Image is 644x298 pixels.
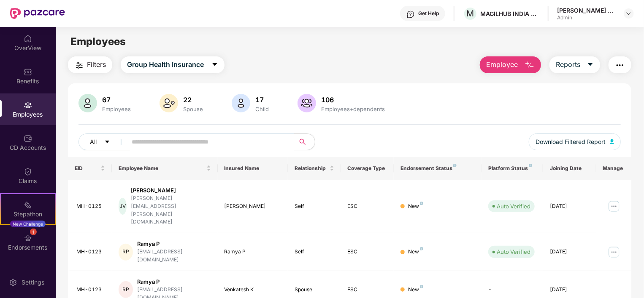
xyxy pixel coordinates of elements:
div: RP [119,281,133,298]
img: svg+xml;base64,PHN2ZyB4bWxucz0iaHR0cDovL3d3dy53My5vcmcvMjAwMC9zdmciIHdpZHRoPSI4IiBoZWlnaHQ9IjgiIH... [529,164,532,167]
img: svg+xml;base64,PHN2ZyBpZD0iSG9tZSIgeG1sbnM9Imh0dHA6Ly93d3cudzMub3JnLzIwMDAvc3ZnIiB3aWR0aD0iMjAiIG... [24,35,32,43]
div: ESC [348,202,387,210]
div: Endorsement Status [400,165,475,172]
img: svg+xml;base64,PHN2ZyBpZD0iQmVuZWZpdHMiIHhtbG5zPSJodHRwOi8vd3d3LnczLm9yZy8yMDAwL3N2ZyIgd2lkdGg9Ij... [24,68,32,76]
button: Group Health Insurancecaret-down [121,56,225,73]
span: Relationship [295,165,327,172]
span: caret-down [104,139,110,146]
div: Self [295,202,334,210]
div: New [408,202,423,210]
img: svg+xml;base64,PHN2ZyB4bWxucz0iaHR0cDovL3d3dy53My5vcmcvMjAwMC9zdmciIHhtbG5zOnhsaW5rPSJodHRwOi8vd3... [232,94,250,112]
div: Employees+dependents [319,106,387,112]
img: svg+xml;base64,PHN2ZyB4bWxucz0iaHR0cDovL3d3dy53My5vcmcvMjAwMC9zdmciIHhtbG5zOnhsaW5rPSJodHRwOi8vd3... [610,139,614,144]
div: 17 [254,96,271,104]
th: Coverage Type [341,157,394,180]
div: [DATE] [550,248,589,256]
div: Venkatesh K [225,286,281,294]
div: MAGILHUB INDIA PRIVATE LIMITED [480,10,539,18]
button: Reportscaret-down [549,56,600,73]
button: search [294,133,315,150]
div: [DATE] [550,202,589,210]
div: MH-0123 [76,286,105,294]
th: EID [68,157,112,180]
div: Platform Status [488,165,536,172]
span: Employees [70,35,126,48]
img: manageButton [607,200,621,213]
span: Group Health Insurance [127,59,204,70]
span: M [467,8,474,19]
div: Spouse [181,106,205,112]
img: svg+xml;base64,PHN2ZyBpZD0iRHJvcGRvd24tMzJ4MzIiIHhtbG5zPSJodHRwOi8vd3d3LnczLm9yZy8yMDAwL3N2ZyIgd2... [625,10,632,17]
div: 67 [100,96,133,104]
th: Employee Name [112,157,217,180]
span: search [294,138,311,145]
img: svg+xml;base64,PHN2ZyBpZD0iQ2xhaW0iIHhtbG5zPSJodHRwOi8vd3d3LnczLm9yZy8yMDAwL3N2ZyIgd2lkdGg9IjIwIi... [24,168,32,176]
div: Auto Verified [497,202,530,210]
img: svg+xml;base64,PHN2ZyBpZD0iU2V0dGluZy0yMHgyMCIgeG1sbnM9Imh0dHA6Ly93d3cudzMub3JnLzIwMDAvc3ZnIiB3aW... [9,278,17,287]
button: Employee [480,56,541,73]
div: Ramya P [137,278,211,286]
div: New [408,286,423,294]
div: [PERSON_NAME] [131,186,211,194]
img: svg+xml;base64,PHN2ZyB4bWxucz0iaHR0cDovL3d3dy53My5vcmcvMjAwMC9zdmciIHhtbG5zOnhsaW5rPSJodHRwOi8vd3... [525,60,535,70]
div: MH-0125 [76,202,105,210]
div: Admin [557,14,616,21]
img: svg+xml;base64,PHN2ZyBpZD0iRW5kb3JzZW1lbnRzIiB4bWxucz0iaHR0cDovL3d3dy53My5vcmcvMjAwMC9zdmciIHdpZH... [24,234,32,242]
button: Download Filtered Report [529,133,621,150]
img: svg+xml;base64,PHN2ZyB4bWxucz0iaHR0cDovL3d3dy53My5vcmcvMjAwMC9zdmciIHhtbG5zOnhsaW5rPSJodHRwOi8vd3... [160,94,178,112]
div: 106 [319,96,387,104]
div: 22 [181,96,205,104]
div: Settings [19,278,47,287]
img: New Pazcare Logo [10,8,65,19]
img: svg+xml;base64,PHN2ZyB4bWxucz0iaHR0cDovL3d3dy53My5vcmcvMjAwMC9zdmciIHdpZHRoPSIyNCIgaGVpZ2h0PSIyNC... [74,60,84,70]
div: [PERSON_NAME] [225,202,281,210]
div: New [408,248,423,256]
img: svg+xml;base64,PHN2ZyB4bWxucz0iaHR0cDovL3d3dy53My5vcmcvMjAwMC9zdmciIHdpZHRoPSI4IiBoZWlnaHQ9IjgiIH... [420,202,423,205]
th: Insured Name [218,157,288,180]
span: Employee Name [119,165,204,172]
div: RP [119,244,133,261]
div: Stepathon [1,210,55,218]
div: Child [254,106,271,112]
div: [DATE] [550,286,589,294]
img: svg+xml;base64,PHN2ZyB4bWxucz0iaHR0cDovL3d3dy53My5vcmcvMjAwMC9zdmciIHdpZHRoPSI4IiBoZWlnaHQ9IjgiIH... [420,285,423,288]
img: svg+xml;base64,PHN2ZyBpZD0iRW1wbG95ZWVzIiB4bWxucz0iaHR0cDovL3d3dy53My5vcmcvMjAwMC9zdmciIHdpZHRoPS... [24,101,32,109]
img: svg+xml;base64,PHN2ZyB4bWxucz0iaHR0cDovL3d3dy53My5vcmcvMjAwMC9zdmciIHdpZHRoPSIyNCIgaGVpZ2h0PSIyNC... [615,60,625,70]
div: [PERSON_NAME][EMAIL_ADDRESS][PERSON_NAME][DOMAIN_NAME] [131,194,211,226]
div: [PERSON_NAME] Kathiah [557,6,616,14]
img: svg+xml;base64,PHN2ZyB4bWxucz0iaHR0cDovL3d3dy53My5vcmcvMjAwMC9zdmciIHhtbG5zOnhsaW5rPSJodHRwOi8vd3... [78,94,97,112]
span: EID [75,165,99,172]
span: caret-down [587,61,594,69]
img: svg+xml;base64,PHN2ZyB4bWxucz0iaHR0cDovL3d3dy53My5vcmcvMjAwMC9zdmciIHhtbG5zOnhsaW5rPSJodHRwOi8vd3... [298,94,316,112]
span: caret-down [211,61,218,69]
div: 1 [30,229,37,235]
span: Reports [556,59,580,70]
span: Filters [87,59,106,70]
th: Relationship [288,157,341,180]
div: New Challenge [10,221,46,227]
div: JV [119,198,127,215]
button: Filters [68,56,112,73]
img: manageButton [607,245,621,259]
th: Joining Date [543,157,596,180]
img: svg+xml;base64,PHN2ZyBpZD0iQ0RfQWNjb3VudHMiIGRhdGEtbmFtZT0iQ0QgQWNjb3VudHMiIHhtbG5zPSJodHRwOi8vd3... [24,134,32,143]
th: Manage [596,157,631,180]
div: Spouse [295,286,334,294]
div: Auto Verified [497,247,530,256]
div: [EMAIL_ADDRESS][DOMAIN_NAME] [137,248,211,264]
div: Ramya P [225,248,281,256]
span: Download Filtered Report [536,137,606,146]
div: Self [295,248,334,256]
div: Ramya P [137,240,211,248]
div: ESC [348,248,387,256]
button: Allcaret-down [78,133,130,150]
div: Get Help [418,10,439,17]
img: svg+xml;base64,PHN2ZyB4bWxucz0iaHR0cDovL3d3dy53My5vcmcvMjAwMC9zdmciIHdpZHRoPSI4IiBoZWlnaHQ9IjgiIH... [453,164,457,167]
div: Employees [100,106,133,112]
div: MH-0123 [76,248,105,256]
div: ESC [348,286,387,294]
img: svg+xml;base64,PHN2ZyB4bWxucz0iaHR0cDovL3d3dy53My5vcmcvMjAwMC9zdmciIHdpZHRoPSIyMSIgaGVpZ2h0PSIyMC... [24,201,32,209]
img: svg+xml;base64,PHN2ZyBpZD0iSGVscC0zMngzMiIgeG1sbnM9Imh0dHA6Ly93d3cudzMub3JnLzIwMDAvc3ZnIiB3aWR0aD... [406,10,415,19]
span: Employee [486,59,518,70]
img: svg+xml;base64,PHN2ZyB4bWxucz0iaHR0cDovL3d3dy53My5vcmcvMjAwMC9zdmciIHdpZHRoPSI4IiBoZWlnaHQ9IjgiIH... [420,247,423,250]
